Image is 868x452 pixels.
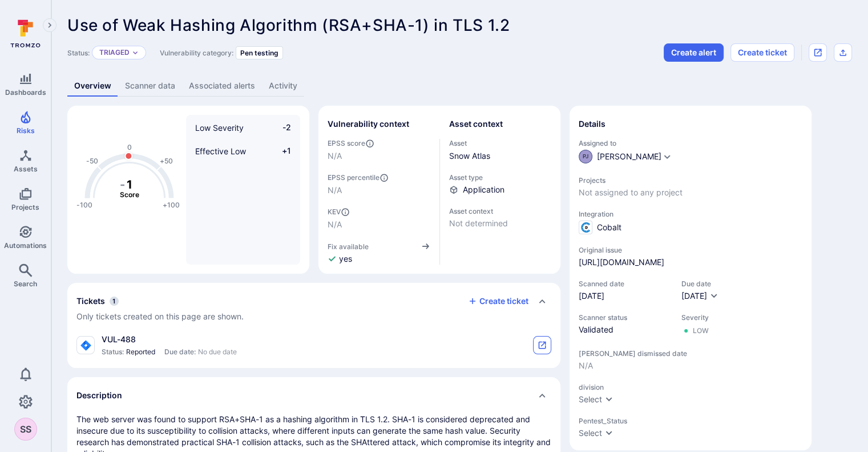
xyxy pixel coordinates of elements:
[579,279,670,288] span: Scanned date
[182,75,262,97] a: Associated alerts
[46,21,54,30] i: Expand navigation menu
[579,139,802,147] span: Assigned to
[449,139,552,147] span: Asset
[579,427,602,439] div: Select
[681,313,709,322] span: Severity
[449,173,552,182] span: Asset type
[86,157,98,165] text: -50
[339,253,352,265] span: yes
[132,49,139,56] button: Expand dropdown
[164,347,196,357] span: Due date:
[449,207,552,215] span: Asset context
[67,49,90,57] span: Status:
[579,427,613,439] button: Select
[579,246,802,254] span: Original issue
[579,187,802,198] span: Not assigned to any project
[120,190,139,199] text: Score
[579,383,802,391] span: division
[195,146,246,156] span: Effective Low
[126,347,155,357] span: Reported
[663,152,672,161] button: Expand dropdown
[17,126,35,135] span: Risks
[43,18,56,32] button: Expand navigation menu
[328,185,430,196] span: N/A
[681,291,707,301] span: [DATE]
[328,118,409,130] h2: Vulnerability context
[269,122,291,134] span: -2
[102,347,124,357] span: Status:
[67,15,510,35] span: Use of Weak Hashing Algorithm (RSA+SHA-1) in TLS 1.2
[579,257,664,268] a: [URL][DOMAIN_NAME]
[579,417,802,425] span: Pentest_Status
[4,241,47,250] span: Automations
[328,150,430,162] span: N/A
[5,88,46,97] span: Dashboards
[449,151,490,161] a: Snow Atlas
[76,295,105,307] h2: Tickets
[195,123,244,133] span: Low Severity
[262,75,304,97] a: Activity
[597,222,621,233] span: Cobalt
[693,326,709,335] div: Low
[730,43,794,62] button: Create ticket
[328,173,430,182] span: EPSS percentile
[198,347,237,357] span: No due date
[579,176,802,185] span: Projects
[14,279,37,288] span: Search
[160,157,173,165] text: +50
[579,118,605,130] h2: Details
[579,210,802,218] span: Integration
[328,242,369,251] span: Fix available
[14,418,37,441] button: SS
[102,334,237,345] div: VUL-488
[681,279,718,302] div: Due date field
[76,311,244,321] span: Only tickets created on this page are shown.
[579,313,670,322] span: Scanner status
[127,178,132,191] tspan: 1
[163,201,180,209] text: +100
[14,418,37,441] div: Sooraj Sudevan
[110,297,119,306] span: 1
[120,178,125,191] tspan: -
[67,283,560,331] div: Collapse
[809,43,827,62] div: Open original issue
[579,150,592,163] div: Pradumn Jha
[681,279,718,288] span: Due date
[118,75,182,97] a: Scanner data
[597,153,661,161] span: [PERSON_NAME]
[328,219,430,230] span: N/A
[11,203,39,211] span: Projects
[236,46,283,59] div: Pen testing
[107,178,152,199] g: The vulnerability score is based on the parameters defined in the settings
[579,394,613,405] button: Select
[579,394,602,405] div: Select
[127,142,132,151] text: 0
[664,43,724,62] button: Create alert
[269,145,291,157] span: +1
[160,49,233,57] span: Vulnerability category:
[579,360,802,371] span: N/A
[579,290,670,302] span: [DATE]
[463,184,504,195] span: Application
[99,48,130,57] button: Triaged
[67,75,118,97] a: Overview
[67,283,560,368] section: tickets card
[328,207,430,217] span: KEV
[76,201,92,209] text: -100
[579,324,670,335] span: Validated
[468,296,528,306] button: Create ticket
[449,218,552,229] span: Not determined
[570,106,812,450] section: details card
[14,165,38,173] span: Assets
[579,150,661,163] button: PJ[PERSON_NAME]
[681,290,718,302] button: [DATE]
[449,118,503,130] h2: Asset context
[834,43,852,62] div: Export as CSV
[579,349,802,358] span: [PERSON_NAME] dismissed date
[67,75,852,97] div: Vulnerability tabs
[67,377,560,414] div: Collapse description
[328,139,430,148] span: EPSS score
[76,390,122,401] h2: Description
